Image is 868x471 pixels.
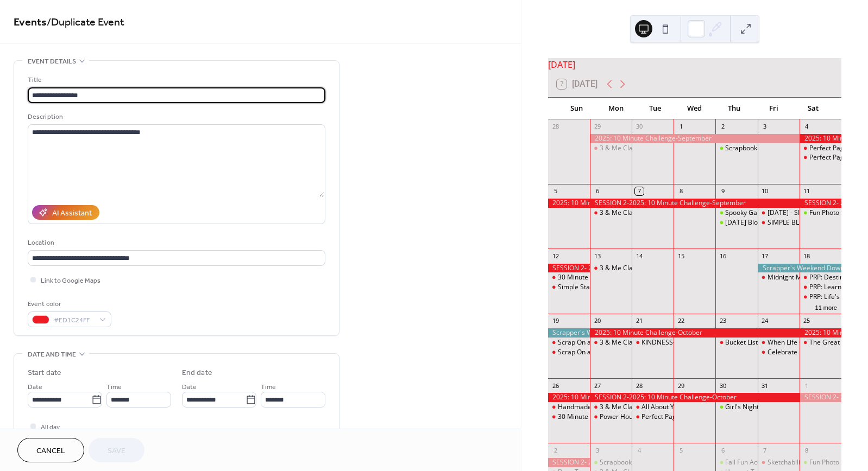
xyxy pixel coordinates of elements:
div: 15 [677,252,685,260]
div: 2 [551,446,559,454]
div: 21 [635,317,643,325]
div: Girl's Night Out In [GEOGRAPHIC_DATA] [725,403,846,412]
div: Tue [636,98,675,119]
div: Sun [557,98,596,119]
span: Link to Google Maps [41,275,100,287]
div: 2025: 10 Minute Challenge-September [590,134,800,143]
div: 30 Minute Sessions [548,273,590,282]
div: 20 [593,317,601,325]
div: 24 [761,317,769,325]
div: Bucket List Moments Class [725,338,806,347]
div: 2025: 10 Minute Challenge-September [800,134,841,143]
div: [DATE] [548,58,841,71]
button: 11 more [811,302,841,311]
div: Scrapbook 101 [590,458,632,467]
div: 2025: 10 Minute Challenge-October [800,328,841,338]
div: Mon [596,98,636,119]
div: 3 & Me Class Club [590,264,632,273]
button: AI Assistant [32,205,99,220]
div: Midnight Madness [758,273,800,282]
div: SESSION 2- 2025: 10 Minute Challenge-September [548,264,590,273]
div: Scrapper's Weekend Down South-Waco, TX [758,264,841,273]
div: 26 [551,381,559,390]
div: 1 [803,381,811,390]
div: 8 [677,187,685,195]
div: SIMPLE BLESSINGS - SIMPLE 6 PACK CLASS [758,218,800,227]
div: Bucket List Moments Class [715,338,757,347]
div: 12 [551,252,559,260]
div: 3 [761,123,769,131]
div: Scrap On a Dime: PUMPKIN SPICE EDITION [558,338,687,347]
div: End date [182,367,212,379]
div: Title [28,74,323,86]
div: 25 [803,317,811,325]
div: 2025: 10 Minute Challenge-September [548,199,590,208]
div: 3 & Me Class Club [600,403,655,412]
div: All About You Class [632,403,674,412]
div: 7 [761,446,769,454]
div: Fri [754,98,794,119]
div: Perfect Pages RE-Imagined Class 2 [800,153,841,162]
div: 28 [635,381,643,390]
div: Fun Photo Sessions [800,458,841,467]
div: Thu [714,98,754,119]
div: Girl's Night Out In Boston [715,403,757,412]
div: Fun Photo Sessions [809,458,867,467]
button: Cancel [17,438,84,462]
div: Celebrate Life Class [768,348,828,357]
span: All day [41,422,60,433]
div: 2025: 10 Minute Challenge-October [548,393,590,402]
div: Celebrate Life Class [758,348,800,357]
div: 22 [677,317,685,325]
div: AI Assistant [52,208,92,219]
div: Fall Fun Accordion Book [725,458,797,467]
div: Fun Photo Sessions [800,208,841,218]
div: [DATE] - SIMPLE 6 PACK CLASS [768,208,861,218]
div: 3 & Me Class Club [600,338,655,347]
div: 27 [593,381,601,390]
span: Time [106,381,122,393]
div: KINDNESS- SIMPLE 6 PACK CLASS [641,338,744,347]
div: 28 [551,123,559,131]
div: 30 Minute Sessions [558,273,617,282]
div: 5 [551,187,559,195]
div: 16 [719,252,727,260]
div: Midnight Madness [768,273,823,282]
div: Simple Starters 101 [548,283,590,292]
div: PRP: Life's Little Moments [800,292,841,302]
div: Perfect Pages RE-Imagined Class 4 [632,412,674,422]
div: Spooky Garland Class [725,208,791,218]
div: Power Hour PLUS Class: Fall Fun [590,412,632,422]
div: Simple Starters 101 [558,283,618,292]
div: Perfect Pages RE-Imagined Class 1 [800,144,841,153]
div: Sketchabilities CROP Event [758,458,800,467]
div: All About You Class [641,403,700,412]
div: 4 [635,446,643,454]
div: 17 [761,252,769,260]
div: 29 [593,123,601,131]
span: Date [182,381,197,393]
div: SESSION 2- 2025: 10 Minute Challenge-October [548,458,590,467]
div: SESSION 2-2025: 10 Minute Challenge-October [590,393,800,402]
span: / Duplicate Event [47,12,124,33]
div: When Life Goes Wrong Class [768,338,854,347]
div: Start date [28,367,61,379]
div: OCTOBER 31 - SIMPLE 6 PACK CLASS [758,208,800,218]
div: Perfect Pages RE-Imagined Class 4 [641,412,746,422]
div: Scrapbooking 101 [725,144,779,153]
div: 11 [803,187,811,195]
div: Scrapper's Weekend Down South-Waco, TX [548,328,590,338]
div: Sketchabilities CROP Event [768,458,848,467]
div: 30 [719,381,727,390]
div: 3 [593,446,601,454]
div: 1 [677,123,685,131]
div: Handmade Christmas Class [548,403,590,412]
div: 23 [719,317,727,325]
div: 4 [803,123,811,131]
div: 8 [803,446,811,454]
div: 5 [677,446,685,454]
div: 31 [761,381,769,390]
div: 14 [635,252,643,260]
div: Spooky Garland Class [715,208,757,218]
span: Time [261,381,276,393]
